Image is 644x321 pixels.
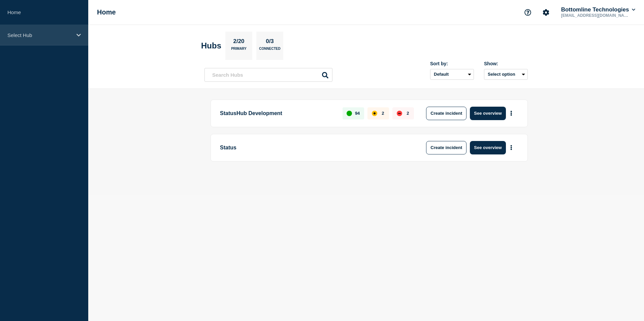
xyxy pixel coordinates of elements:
p: 2 [407,111,409,116]
button: See overview [470,141,506,154]
p: 94 [355,111,360,116]
div: down [397,111,402,116]
p: Primary [231,47,247,54]
button: More actions [507,107,516,119]
p: Select Hub [7,32,72,38]
select: Sort by [430,69,474,80]
div: Sort by: [430,61,474,66]
button: Select option [484,69,528,80]
input: Search Hubs [204,68,332,82]
div: up [347,111,352,116]
button: More actions [507,141,516,154]
div: Show: [484,61,528,66]
button: Account settings [539,5,553,20]
h2: Hubs [201,41,221,50]
button: Bottomline Technologies [560,6,637,13]
p: 0/3 [263,38,277,47]
p: 2/20 [231,38,247,47]
button: Create incident [426,107,466,120]
button: Create incident [426,141,466,154]
p: [EMAIL_ADDRESS][DOMAIN_NAME] [560,13,630,18]
button: Support [521,5,535,20]
button: See overview [470,107,506,120]
h1: Home [97,8,116,16]
p: StatusHub Development [220,107,335,120]
p: Connected [259,47,280,54]
p: 2 [382,111,384,116]
div: affected [372,111,377,116]
p: Status [220,141,406,154]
